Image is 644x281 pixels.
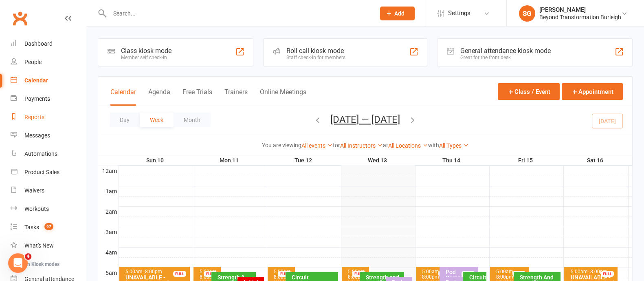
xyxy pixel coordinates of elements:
[469,274,485,280] div: Circuit
[98,227,119,237] th: 3am
[388,142,428,149] a: All Locations
[10,8,30,29] a: Clubworx
[438,271,451,277] div: FULL
[25,253,31,260] span: 4
[119,155,193,166] th: Sun 10
[224,88,248,106] button: Trainers
[278,271,291,277] div: FULL
[462,271,475,277] div: FULL
[422,269,453,280] div: 5:00am
[262,142,301,148] strong: You are viewing
[562,83,623,100] button: Appointment
[519,5,535,22] div: SG
[286,47,345,55] div: Roll call kiosk mode
[333,142,340,148] strong: for
[11,163,86,181] a: Product Sales
[380,7,415,20] button: Add
[199,269,219,280] div: 5:00am
[460,55,551,60] div: Great for the front desk
[98,247,119,257] th: 4am
[200,269,218,280] span: - 8:00pm
[11,181,86,200] a: Waivers
[496,269,514,280] span: - 8:00pm
[143,269,162,274] span: - 8:00pm
[148,88,170,106] button: Agenda
[125,269,188,274] div: 5:00am
[24,187,44,194] div: Waivers
[11,126,86,145] a: Messages
[44,223,53,230] span: 97
[11,145,86,163] a: Automations
[11,218,86,237] a: Tasks 97
[11,108,86,126] a: Reports
[8,253,28,273] iframe: Intercom live chat
[11,200,86,218] a: Workouts
[24,40,53,47] div: Dashboard
[140,113,174,127] button: Week
[11,90,86,108] a: Payments
[121,55,171,60] div: Member self check-in
[260,88,306,106] button: Online Meetings
[394,10,404,17] span: Add
[460,47,551,55] div: General attendance kiosk mode
[563,155,629,166] th: Sat 16
[110,113,140,127] button: Day
[352,271,365,277] div: FULL
[107,8,369,19] input: Search...
[24,114,44,120] div: Reports
[348,269,366,280] span: - 8:00pm
[98,186,119,196] th: 1am
[415,155,489,166] th: Thu 14
[422,269,440,280] span: - 8:00pm
[24,169,59,175] div: Product Sales
[448,4,470,22] span: Settings
[24,59,42,65] div: People
[11,53,86,71] a: People
[383,142,388,148] strong: at
[489,155,563,166] th: Fri 15
[24,132,50,139] div: Messages
[291,274,337,280] div: Circuit
[301,142,333,149] a: All events
[174,113,211,127] button: Month
[24,95,50,102] div: Payments
[330,114,400,125] button: [DATE] — [DATE]
[267,155,341,166] th: Tue 12
[24,242,54,249] div: What's New
[539,6,621,13] div: [PERSON_NAME]
[512,271,525,277] div: FULL
[173,271,186,277] div: FULL
[98,166,119,176] th: 12am
[98,268,119,278] th: 5am
[341,155,415,166] th: Wed 13
[587,269,607,274] span: - 8:00pm
[570,269,616,274] div: 5:00am
[439,142,469,149] a: All Types
[11,71,86,90] a: Calendar
[182,88,212,106] button: Free Trials
[24,224,39,230] div: Tasks
[121,47,171,55] div: Class kiosk mode
[273,269,293,280] div: 5:00am
[286,55,345,60] div: Staff check-in for members
[204,271,217,277] div: FULL
[539,13,621,21] div: Beyond Transformation Burleigh
[274,269,292,280] span: - 8:00pm
[193,155,267,166] th: Mon 11
[24,206,49,212] div: Workouts
[98,206,119,217] th: 2am
[110,88,136,106] button: Calendar
[24,77,48,84] div: Calendar
[11,35,86,53] a: Dashboard
[340,142,383,149] a: All Instructors
[496,269,527,280] div: 5:00am
[11,237,86,255] a: What's New
[498,83,560,100] button: Class / Event
[347,269,367,280] div: 5:00am
[601,271,614,277] div: FULL
[428,142,439,148] strong: with
[24,150,57,157] div: Automations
